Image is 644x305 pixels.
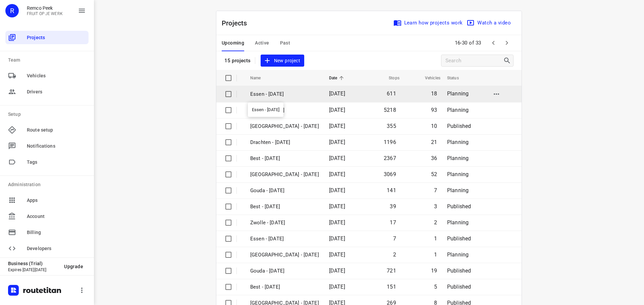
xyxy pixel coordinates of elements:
[447,171,469,177] span: Planning
[431,139,437,145] span: 21
[250,283,319,291] p: Best - Thursday
[5,194,89,207] div: Apps
[431,123,437,129] span: 10
[384,139,396,145] span: 1196
[27,159,86,166] span: Tags
[447,203,471,210] span: Published
[387,123,396,129] span: 355
[447,268,471,274] span: Published
[250,235,319,243] p: Essen - Friday
[250,219,319,227] p: Zwolle - Friday
[329,107,345,113] span: [DATE]
[384,155,396,161] span: 2367
[487,36,500,50] span: Previous Page
[329,268,345,274] span: [DATE]
[222,39,244,47] span: Upcoming
[503,57,513,65] div: Search
[261,55,304,67] button: New project
[434,251,437,258] span: 1
[8,268,59,272] p: Expires [DATE][DATE]
[255,39,269,47] span: Active
[390,203,396,210] span: 39
[447,107,469,113] span: Planning
[5,226,89,239] div: Billing
[250,155,319,162] p: Best - Monday
[329,284,345,290] span: [DATE]
[27,34,86,41] span: Projects
[27,72,86,79] span: Vehicles
[384,107,396,113] span: 5218
[390,219,396,226] span: 17
[59,260,89,273] button: Upgrade
[329,123,345,129] span: [DATE]
[329,171,345,177] span: [DATE]
[434,203,437,210] span: 3
[250,267,319,275] p: Gouda - Thursday
[8,111,89,118] p: Setup
[5,85,89,98] div: Drivers
[431,268,437,274] span: 19
[250,139,319,146] p: Drachten - Monday
[27,245,86,252] span: Developers
[434,219,437,226] span: 2
[447,251,469,258] span: Planning
[447,74,468,82] span: Status
[329,74,346,82] span: Date
[384,171,396,177] span: 3069
[329,219,345,226] span: [DATE]
[8,181,89,188] p: Administration
[447,187,469,194] span: Planning
[5,210,89,223] div: Account
[380,74,399,82] span: Stops
[5,4,19,17] div: R
[452,36,484,50] span: 16-30 of 33
[250,171,319,178] p: Zwolle - Monday
[27,11,63,16] p: FRUIT OP JE WERK
[250,106,319,114] p: Gouda - Monday
[434,284,437,290] span: 5
[250,123,319,130] p: Antwerpen - Monday
[329,235,345,242] span: [DATE]
[447,123,471,129] span: Published
[387,187,396,194] span: 141
[5,69,89,82] div: Vehicles
[387,284,396,290] span: 151
[416,74,440,82] span: Vehicles
[8,57,89,64] p: Team
[329,139,345,145] span: [DATE]
[27,5,63,11] p: Remco Peek
[447,219,469,226] span: Planning
[447,155,469,161] span: Planning
[250,90,319,98] p: Essen - [DATE]
[8,261,59,266] p: Business (Trial)
[27,88,86,95] span: Drivers
[393,235,396,242] span: 7
[445,56,503,66] input: Search projects
[250,251,319,259] p: Antwerpen - Thursday
[27,213,86,220] span: Account
[5,139,89,153] div: Notifications
[250,74,270,82] span: Name
[27,143,86,150] span: Notifications
[431,90,437,97] span: 18
[5,242,89,255] div: Developers
[447,139,469,145] span: Planning
[222,18,253,28] p: Projects
[431,171,437,177] span: 52
[500,36,514,50] span: Next Page
[447,90,469,97] span: Planning
[27,229,86,236] span: Billing
[434,187,437,194] span: 7
[265,57,300,65] span: New project
[329,90,345,97] span: [DATE]
[434,235,437,242] span: 1
[280,39,290,47] span: Past
[387,90,396,97] span: 611
[393,251,396,258] span: 2
[329,251,345,258] span: [DATE]
[329,203,345,210] span: [DATE]
[27,127,86,134] span: Route setup
[5,155,89,169] div: Tags
[431,155,437,161] span: 36
[5,123,89,137] div: Route setup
